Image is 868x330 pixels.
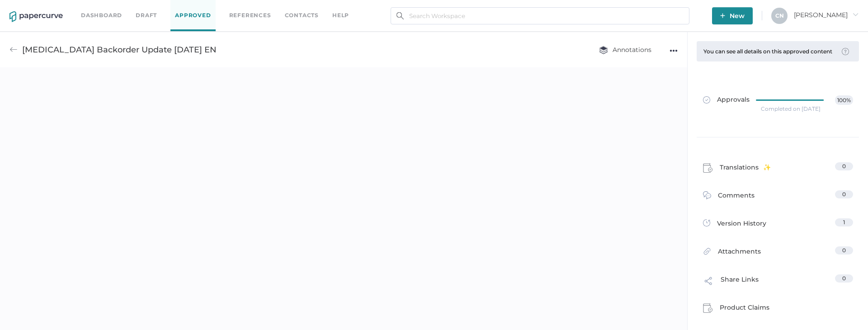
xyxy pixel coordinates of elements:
[703,275,714,289] img: share-link-icon.af96a55c.svg
[703,274,853,292] a: Share Links0
[599,46,651,54] span: Annotations
[720,162,771,176] span: Translations
[703,302,853,316] a: Product Claims
[703,218,853,231] a: Version History1
[703,95,750,105] span: Approvals
[590,41,660,58] button: Annotations
[717,218,766,231] span: Version History
[835,95,853,105] span: 100%
[703,163,713,173] img: claims-icon.71597b81.svg
[842,275,846,282] span: 0
[721,274,759,292] span: Share Links
[720,13,725,18] img: plus-white.e19ec114.svg
[9,11,63,22] img: papercurve-logo-colour.7244d18c.svg
[599,46,608,54] img: annotation-layers.cc6d0e6b.svg
[332,10,349,20] div: help
[396,12,404,19] img: search.bf03fe8b.svg
[842,163,846,170] span: 0
[229,10,271,20] a: References
[9,46,18,54] img: back-arrow-grey.72011ae3.svg
[136,10,157,20] a: Draft
[794,11,859,19] span: [PERSON_NAME]
[718,246,761,260] span: Attachments
[843,219,845,226] span: 1
[842,247,846,254] span: 0
[22,41,217,58] div: [MEDICAL_DATA] Backorder Update [DATE] EN
[285,10,319,20] a: Contacts
[720,7,745,24] span: New
[391,7,689,24] input: Search Workspace
[703,247,711,258] img: attachments-icon.0dd0e375.svg
[703,219,710,228] img: versions-icon.ee5af6b0.svg
[712,7,753,24] button: New
[703,190,853,204] a: Comments0
[703,303,713,313] img: claims-icon.71597b81.svg
[720,302,769,316] span: Product Claims
[703,48,837,55] div: You can see all details on this approved content
[670,44,678,57] div: ●●●
[852,11,859,18] i: arrow_right
[81,10,122,20] a: Dashboard
[703,191,711,202] img: comment-icon.4fbda5a2.svg
[703,162,853,176] a: Translations0
[703,96,710,104] img: approved-grey.341b8de9.svg
[775,12,784,19] span: C N
[842,191,846,198] span: 0
[703,246,853,260] a: Attachments0
[842,48,849,55] img: tooltip-default.0a89c667.svg
[718,190,755,204] span: Comments
[698,86,859,121] a: Approvals100%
